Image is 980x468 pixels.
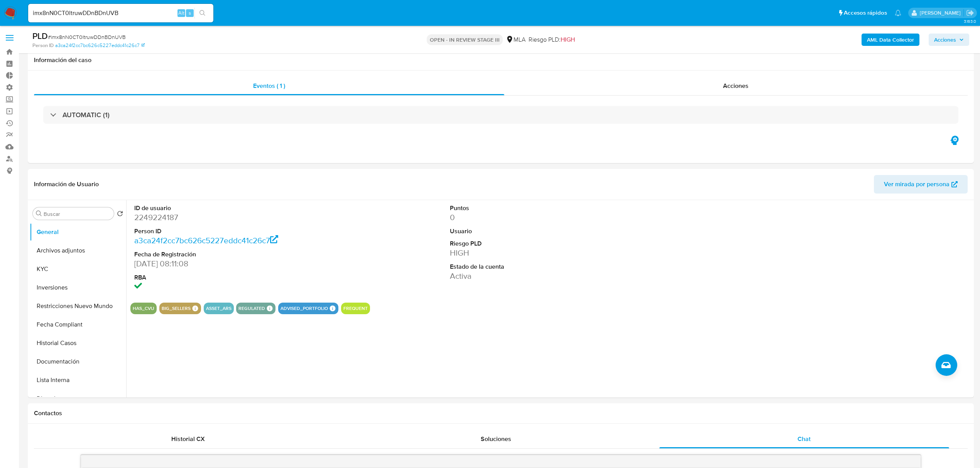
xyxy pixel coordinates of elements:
[134,273,337,282] dt: RBA
[134,258,337,269] dd: [DATE] 08:11:08
[561,35,575,44] span: HIGH
[450,227,652,236] dt: Usuario
[506,35,525,44] div: MLA
[134,204,337,212] dt: ID de usuario
[32,30,48,42] b: PLD
[134,212,337,223] dd: 2249224187
[30,352,126,371] button: Documentación
[32,42,54,49] b: Person ID
[134,227,337,236] dt: Person ID
[55,42,145,49] a: a3ca24f2cc7bc626c5227eddc41c26c7
[867,34,914,46] b: AML Data Collector
[450,247,652,258] dd: HIGH
[450,212,652,223] dd: 0
[30,223,126,241] button: General
[481,434,511,443] span: Soluciones
[134,250,337,259] dt: Fecha de Registración
[30,278,126,297] button: Inversiones
[34,180,99,188] h1: Información de Usuario
[30,260,126,278] button: KYC
[920,9,963,17] p: andres.vilosio@mercadolibre.com
[450,204,652,212] dt: Puntos
[723,81,749,90] span: Acciones
[34,409,968,417] h1: Contactos
[30,315,126,334] button: Fecha Compliant
[43,106,958,124] div: AUTOMATIC (1)
[171,434,205,443] span: Historial CX
[450,263,652,271] dt: Estado de la cuenta
[30,241,126,260] button: Archivos adjuntos
[30,334,126,352] button: Historial Casos
[30,297,126,315] button: Restricciones Nuevo Mundo
[929,34,969,46] button: Acciones
[798,434,811,443] span: Chat
[253,81,285,90] span: Eventos ( 1 )
[117,210,123,219] button: Volver al orden por defecto
[862,34,919,46] button: AML Data Collector
[48,33,126,41] span: # imx8nN0CT0ltruwDDnBDnUVB
[895,10,901,16] a: Notificaciones
[36,210,42,217] button: Buscar
[450,271,652,281] dd: Activa
[450,239,652,248] dt: Riesgo PLD
[844,9,887,17] span: Accesos rápidos
[966,9,974,17] a: Salir
[44,210,111,217] input: Buscar
[134,235,278,246] a: a3ca24f2cc7bc626c5227eddc41c26c7
[934,34,956,46] span: Acciones
[28,8,213,18] input: Buscar usuario o caso...
[529,35,575,44] span: Riesgo PLD:
[178,9,184,17] span: Alt
[194,8,210,19] button: search-icon
[34,56,968,64] h1: Información del caso
[189,9,191,17] span: s
[884,175,950,194] span: Ver mirada por persona
[63,111,110,119] h3: AUTOMATIC (1)
[427,34,503,45] p: OPEN - IN REVIEW STAGE III
[874,175,968,194] button: Ver mirada por persona
[30,371,126,389] button: Lista Interna
[30,389,126,408] button: Direcciones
